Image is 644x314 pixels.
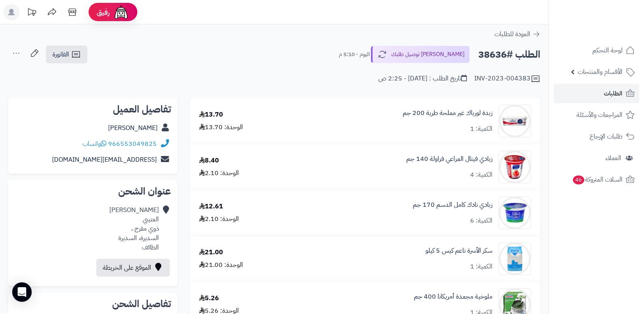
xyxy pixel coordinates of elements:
a: الموقع على الخريطة [96,259,170,277]
small: اليوم - 5:10 م [339,50,370,58]
span: الفاتورة [52,50,69,59]
div: الكمية: 1 [470,124,492,134]
span: لوحة التحكم [592,45,622,56]
a: العودة للطلبات [494,29,540,39]
a: المراجعات والأسئلة [554,105,639,125]
a: سكر الأسرة ناعم كيس 5 كيلو [425,246,492,256]
span: الأقسام والمنتجات [578,66,622,78]
a: زبادي فيتال المراعي فراولة 140 جم [406,154,492,164]
h2: الطلب #38636 [478,46,540,63]
img: 1664623818-%D8%AA%D9%86%D8%B2%D9%8A%D9%84%20(10)-90x90.jpg [499,151,531,183]
span: الطلبات [604,88,622,99]
span: 46 [573,175,584,184]
div: INV-2023-004383 [474,74,540,84]
div: 21.00 [199,248,223,257]
img: 1664106442-QalFZ0Lt8bl7Nb9rsHfDLcSGRmRM6EDhABvbkT0b-90x90.jpeg [499,243,531,275]
div: الكمية: 6 [470,216,492,225]
a: الطلبات [554,84,639,103]
div: 12.61 [199,202,223,211]
div: 8.40 [199,156,219,165]
a: تحديثات المنصة [22,4,42,22]
a: الفاتورة [46,45,87,63]
div: الكمية: 1 [470,262,492,271]
div: الوحدة: 21.00 [199,260,243,270]
a: زبادي نادك كامل الدسم 170 جم [413,200,492,210]
span: العودة للطلبات [494,29,530,39]
span: السلات المتروكة [572,174,622,185]
a: واتساب [82,139,106,149]
h2: تفاصيل الشحن [15,299,171,309]
a: 966553049825 [108,139,157,149]
a: ملوخية مجمدة أمريكانا 400 جم [414,292,492,301]
div: 13.70 [199,110,223,119]
img: 1674412202-2213615e8920139b382b33a7992cb85e9ecc-500x500-90x90.jpg [499,197,531,229]
div: Open Intercom Messenger [12,282,32,302]
div: 5.26 [199,294,219,303]
img: 1249b91d4df42a1adde4b6742e27d0484a45-90x90.jpg [499,105,531,137]
div: الوحدة: 13.70 [199,123,243,132]
a: لوحة التحكم [554,41,639,60]
img: ai-face.png [113,4,129,20]
div: الوحدة: 2.10 [199,169,239,178]
div: الوحدة: 2.10 [199,214,239,224]
span: العملاء [605,152,621,164]
span: طلبات الإرجاع [590,131,622,142]
a: السلات المتروكة46 [554,170,639,189]
span: المراجعات والأسئلة [577,109,622,121]
div: [PERSON_NAME] العتيبي ذوي مفرج ، السديرة، السديرة الطائف [109,206,159,252]
div: الكمية: 4 [470,170,492,180]
a: العملاء [554,148,639,168]
a: زبدة لورباك غير مملحة طرية 200 جم [403,108,492,118]
a: [PERSON_NAME] [108,123,158,133]
button: [PERSON_NAME] توصيل طلبك [371,46,470,63]
a: طلبات الإرجاع [554,127,639,146]
h2: عنوان الشحن [15,186,171,196]
div: تاريخ الطلب : [DATE] - 2:25 ص [378,74,467,83]
span: رفيق [97,7,110,17]
h2: تفاصيل العميل [15,104,171,114]
a: [EMAIL_ADDRESS][DOMAIN_NAME] [52,155,157,165]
